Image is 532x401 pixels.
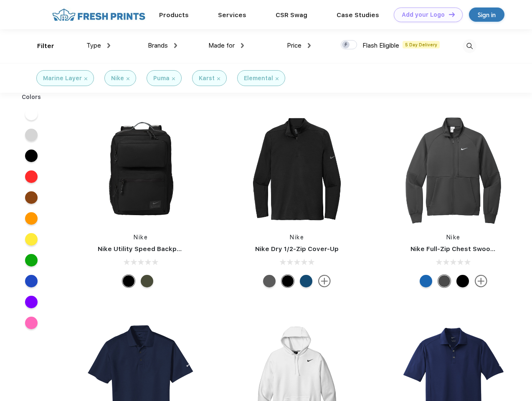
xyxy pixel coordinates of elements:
[111,74,124,83] div: Nike
[255,245,339,253] a: Nike Dry 1/2-Zip Cover-Up
[263,275,276,287] div: Black Heather
[281,275,294,287] div: Black
[217,77,220,80] img: filter_cancel.svg
[86,42,101,49] span: Type
[50,8,148,22] img: fo%20logo%202.webp
[438,275,451,287] div: Anthracite
[199,74,215,83] div: Karst
[478,10,496,20] div: Sign in
[318,275,331,287] img: more.svg
[208,42,235,49] span: Made for
[463,39,476,53] img: desktop_search.svg
[410,245,522,253] a: Nike Full-Zip Chest Swoosh Jacket
[153,74,170,83] div: Puma
[172,77,175,80] img: filter_cancel.svg
[241,114,352,225] img: func=resize&h=266
[244,74,273,83] div: Elemental
[362,42,399,49] span: Flash Eligible
[449,12,455,17] img: DT
[446,234,461,241] a: Nike
[15,93,48,102] div: Colors
[107,43,110,48] img: dropdown.png
[403,41,440,48] span: 5 Day Delivery
[174,43,177,48] img: dropdown.png
[398,114,509,225] img: func=resize&h=266
[98,245,188,253] a: Nike Utility Speed Backpack
[37,41,54,51] div: Filter
[456,275,469,287] div: Black
[134,234,148,241] a: Nike
[290,234,304,241] a: Nike
[300,275,312,287] div: Gym Blue
[141,275,153,287] div: Cargo Khaki
[122,275,135,287] div: Black
[241,43,244,48] img: dropdown.png
[127,77,129,80] img: filter_cancel.svg
[469,8,504,22] a: Sign in
[287,42,301,49] span: Price
[84,77,87,80] img: filter_cancel.svg
[276,77,279,80] img: filter_cancel.svg
[85,114,196,225] img: func=resize&h=266
[420,275,432,287] div: Royal
[159,11,189,19] a: Products
[148,42,168,49] span: Brands
[218,11,246,19] a: Services
[276,11,307,19] a: CSR Swag
[43,74,82,83] div: Marine Layer
[402,11,445,18] div: Add your Logo
[308,43,311,48] img: dropdown.png
[475,275,487,287] img: more.svg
